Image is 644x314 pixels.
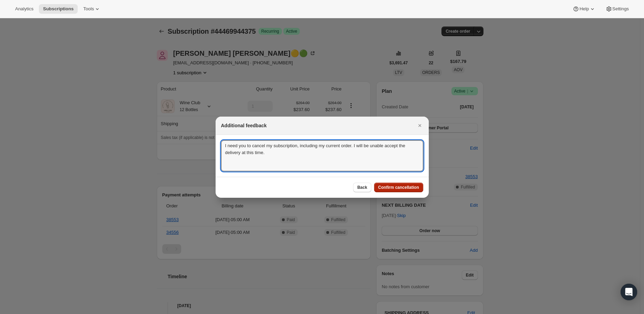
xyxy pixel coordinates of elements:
div: Open Intercom Messenger [621,284,637,300]
button: Tools [79,4,105,14]
textarea: I need you to cancel my subscription, including my current order. I will be unable accept the del... [221,140,423,171]
span: Subscriptions [43,6,74,12]
span: Settings [612,6,629,12]
span: Back [357,185,367,190]
button: Analytics [11,4,37,14]
button: Close [415,121,425,130]
h2: Additional feedback [221,122,267,129]
button: Help [568,4,600,14]
span: Help [579,6,589,12]
button: Confirm cancellation [374,183,423,192]
button: Settings [601,4,633,14]
span: Analytics [15,6,33,12]
span: Tools [83,6,94,12]
button: Back [353,183,371,192]
span: Confirm cancellation [378,185,419,190]
button: Subscriptions [39,4,78,14]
